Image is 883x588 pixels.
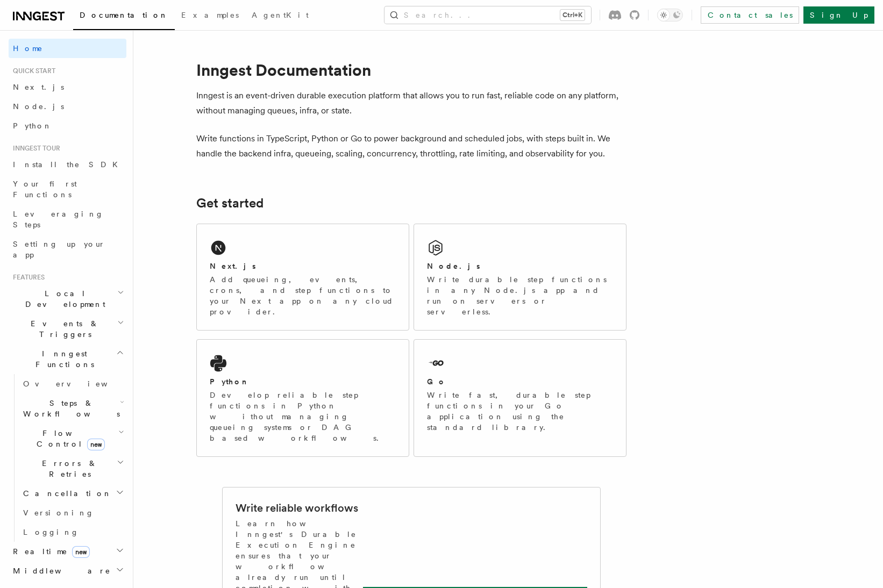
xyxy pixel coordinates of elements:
span: Setting up your app [13,240,105,259]
span: Overview [23,379,134,388]
span: Errors & Retries [19,458,117,479]
span: Events & Triggers [9,318,117,340]
span: Cancellation [19,488,112,499]
span: Flow Control [19,428,118,449]
a: Sign Up [803,6,874,24]
a: Overview [19,374,126,393]
span: Python [13,121,52,130]
h2: Write reliable workflows [236,500,358,515]
button: Local Development [9,284,126,314]
p: Inngest is an event-driven durable execution platform that allows you to run fast, reliable code ... [196,88,626,118]
a: Logging [19,522,126,542]
a: Next.jsAdd queueing, events, crons, and step functions to your Next app on any cloud provider. [196,224,409,331]
a: Your first Functions [9,174,126,204]
span: Features [9,273,45,282]
button: Middleware [9,561,126,580]
a: Examples [175,3,245,29]
span: Documentation [80,11,168,19]
button: Inngest Functions [9,344,126,374]
button: Search...Ctrl+K [384,6,591,24]
a: PythonDevelop reliable step functions in Python without managing queueing systems or DAG based wo... [196,339,409,457]
a: Setting up your app [9,234,126,264]
a: Versioning [19,503,126,522]
button: Realtimenew [9,542,126,561]
span: Versioning [23,508,94,517]
span: Middleware [9,565,111,576]
a: AgentKit [245,3,315,29]
a: Documentation [73,3,175,30]
p: Develop reliable step functions in Python without managing queueing systems or DAG based workflows. [210,390,396,443]
a: Node.js [9,97,126,116]
span: Inngest tour [9,144,60,153]
span: Examples [181,11,239,19]
span: Your first Functions [13,180,77,199]
span: Leveraging Steps [13,210,104,229]
span: Home [13,43,43,54]
a: Node.jsWrite durable step functions in any Node.js app and run on servers or serverless. [414,224,626,331]
button: Events & Triggers [9,314,126,344]
a: Contact sales [701,6,799,24]
a: Home [9,39,126,58]
a: Get started [196,196,264,211]
span: Logging [23,528,79,536]
a: Python [9,116,126,135]
button: Flow Controlnew [19,424,126,454]
span: new [72,546,90,558]
span: Next.js [13,83,64,91]
h2: Go [427,376,446,387]
span: Steps & Workflows [19,398,120,419]
span: new [87,439,105,450]
p: Write fast, durable step functions in your Go application using the standard library. [427,390,613,433]
a: Leveraging Steps [9,204,126,234]
button: Errors & Retries [19,454,126,484]
h1: Inngest Documentation [196,60,626,80]
a: Install the SDK [9,155,126,174]
h2: Node.js [427,261,480,271]
kbd: Ctrl+K [560,10,585,20]
span: Quick start [9,67,55,75]
a: Next.js [9,77,126,97]
span: Inngest Functions [9,348,116,370]
span: Local Development [9,288,117,310]
p: Write durable step functions in any Node.js app and run on servers or serverless. [427,274,613,317]
span: Node.js [13,102,64,111]
button: Cancellation [19,484,126,503]
button: Steps & Workflows [19,393,126,424]
p: Write functions in TypeScript, Python or Go to power background and scheduled jobs, with steps bu... [196,131,626,161]
span: AgentKit [252,11,309,19]
a: GoWrite fast, durable step functions in your Go application using the standard library. [414,339,626,457]
div: Inngest Functions [9,374,126,542]
button: Toggle dark mode [657,9,683,21]
h2: Python [210,376,250,387]
p: Add queueing, events, crons, and step functions to your Next app on any cloud provider. [210,274,396,317]
h2: Next.js [210,261,256,271]
span: Realtime [9,546,90,557]
span: Install the SDK [13,160,124,169]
